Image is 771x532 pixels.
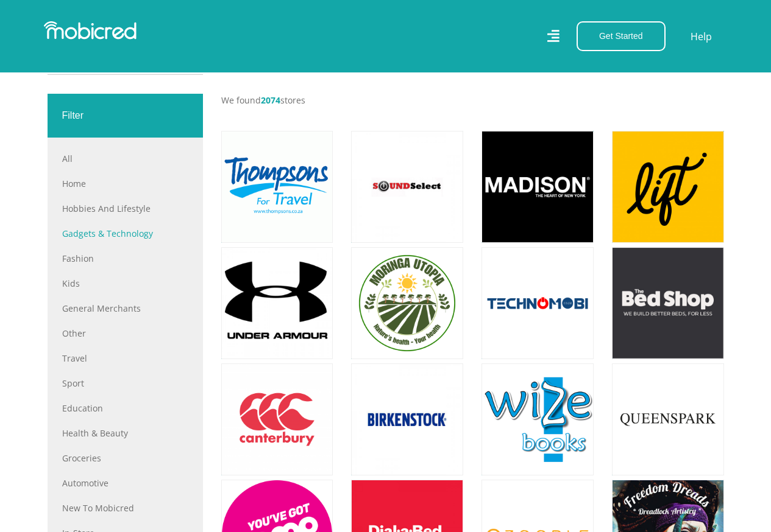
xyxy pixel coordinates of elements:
img: Mobicred [44,21,137,40]
a: Travel [62,352,188,365]
div: Filter [48,94,203,138]
button: Get Started [577,21,666,51]
a: Education [62,402,188,415]
a: Groceries [62,452,188,464]
a: Other [62,327,188,340]
a: Fashion [62,252,188,265]
a: Gadgets & Technology [62,227,188,240]
a: Kids [62,277,188,290]
a: Automotive [62,477,188,489]
a: Hobbies and Lifestyle [62,202,188,215]
span: 2074 [261,94,280,106]
p: We found stores [221,94,724,107]
a: General Merchants [62,302,188,315]
a: Health & Beauty [62,427,188,439]
a: New to Mobicred [62,502,188,514]
a: Sport [62,377,188,390]
a: All [62,152,188,165]
a: Home [62,177,188,190]
a: Help [690,29,712,44]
